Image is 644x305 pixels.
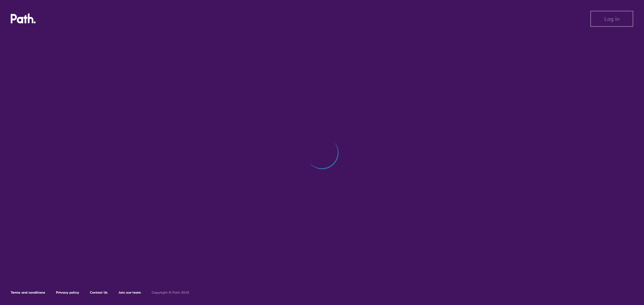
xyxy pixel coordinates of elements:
[152,291,189,295] h6: Copyright © Path 2018
[604,16,620,22] span: Log in
[11,290,45,295] a: Terms and conditions
[590,11,633,27] button: Log in
[118,290,141,295] a: Join our team
[56,290,79,295] a: Privacy policy
[90,290,108,295] a: Contact Us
